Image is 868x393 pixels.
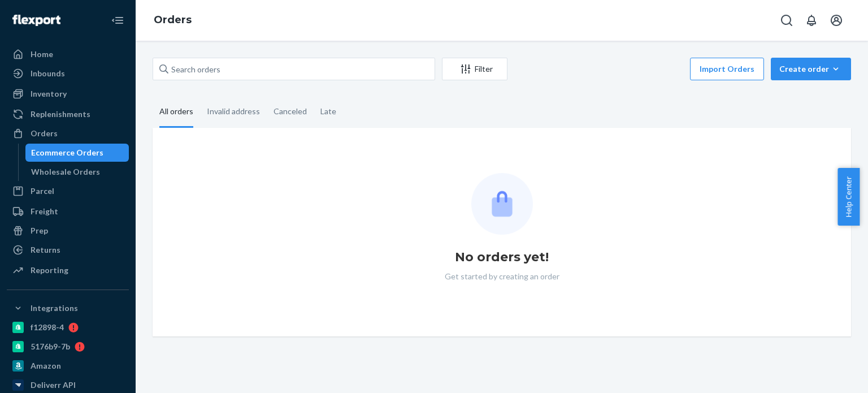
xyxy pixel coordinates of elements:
div: f12898-4 [31,322,64,333]
p: Get started by creating an order [445,271,559,282]
button: Import Orders [690,58,764,80]
div: All orders [159,97,193,128]
a: 5176b9-7b [7,338,129,356]
a: Orders [7,124,129,142]
div: Returns [31,244,60,256]
div: Integrations [31,303,78,314]
a: Reporting [7,261,129,279]
a: Amazon [7,357,129,375]
div: Freight [31,206,58,217]
div: 5176b9-7b [31,341,70,352]
a: Returns [7,241,129,259]
div: Create order [779,63,843,75]
div: Wholesale Orders [31,166,100,178]
div: Deliverr API [31,379,76,391]
button: Help Center [837,168,860,226]
div: Inbounds [31,68,65,79]
div: Inventory [31,88,67,100]
div: Parcel [31,185,54,197]
a: Inbounds [7,64,129,83]
div: Reporting [31,265,68,276]
a: Prep [7,222,129,240]
a: Ecommerce Orders [25,144,129,162]
button: Filter [442,58,507,80]
button: Open account menu [825,9,848,32]
ol: breadcrumbs [145,4,201,37]
div: Canceled [274,97,307,126]
div: Ecommerce Orders [31,147,103,158]
h1: No orders yet! [455,248,549,266]
a: Inventory [7,85,129,103]
div: Invalid address [207,97,260,126]
button: Close Navigation [106,9,129,32]
a: f12898-4 [7,318,129,336]
button: Integrations [7,299,129,317]
img: Flexport logo [12,15,60,26]
a: Replenishments [7,105,129,123]
a: Parcel [7,182,129,200]
div: Prep [31,225,48,236]
div: Late [320,97,336,126]
a: Wholesale Orders [25,163,129,181]
div: Orders [31,128,58,139]
a: Home [7,45,129,63]
a: Orders [154,14,192,26]
div: Filter [442,63,507,75]
button: Open Search Box [775,9,798,32]
div: Replenishments [31,109,90,120]
input: Search orders [153,58,435,80]
img: Empty list [471,173,533,235]
button: Open notifications [800,9,823,32]
button: Create order [771,58,851,80]
div: Home [31,49,53,60]
div: Amazon [31,360,61,372]
a: Freight [7,202,129,221]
